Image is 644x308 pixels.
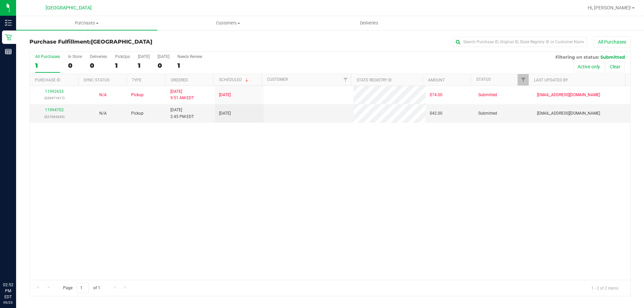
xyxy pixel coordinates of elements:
[5,48,12,55] inline-svg: Reports
[99,92,107,98] button: N/A
[35,54,60,59] div: All Purchases
[478,92,497,98] span: Submitted
[99,111,107,116] span: Not Applicable
[219,77,250,82] a: Scheduled
[115,54,130,59] div: PickUps
[131,110,144,117] span: Pickup
[115,62,130,69] div: 1
[299,16,440,30] a: Deliveries
[5,19,12,26] inline-svg: Inventory
[518,74,529,85] a: Filter
[138,62,150,69] div: 1
[45,89,64,94] a: 11992653
[68,62,82,69] div: 0
[158,62,169,69] div: 0
[45,108,64,112] a: 11994702
[170,107,194,120] span: [DATE] 2:45 PM EDT
[177,62,202,69] div: 1
[600,54,625,60] span: Submitted
[158,20,298,26] span: Customers
[35,78,60,82] a: Purchase ID
[16,16,157,30] a: Purchases
[84,78,109,82] a: Sync Status
[170,88,194,101] span: [DATE] 9:51 AM EDT
[131,92,144,98] span: Pickup
[34,95,74,101] p: (326971617)
[476,77,491,82] a: Status
[46,5,92,11] span: [GEOGRAPHIC_DATA]
[177,54,202,59] div: Needs Review
[90,54,107,59] div: Deliveries
[534,78,568,82] a: Last Updated By
[5,34,12,41] inline-svg: Retail
[537,110,600,117] span: [EMAIL_ADDRESS][DOMAIN_NAME]
[68,54,82,59] div: In Store
[357,78,392,82] a: State Registry ID
[478,110,497,117] span: Submitted
[34,114,74,120] p: (327063335)
[3,300,13,305] p: 09/23
[7,254,27,274] iframe: Resource center
[91,39,152,45] span: [GEOGRAPHIC_DATA]
[219,92,231,98] span: [DATE]
[99,93,107,97] span: Not Applicable
[594,36,631,48] button: All Purchases
[158,54,169,59] div: [DATE]
[90,62,107,69] div: 0
[57,283,106,293] span: Page of 1
[30,39,230,45] h3: Purchase Fulfillment:
[605,61,625,72] button: Clear
[430,92,442,98] span: $74.00
[35,62,60,69] div: 1
[588,5,631,10] span: Hi, [PERSON_NAME]!
[573,61,604,72] button: Active only
[428,78,445,82] a: Amount
[20,253,28,261] iframe: Resource center unread badge
[340,74,351,85] a: Filter
[453,37,587,47] input: Search Purchase ID, Original ID, State Registry ID or Customer Name...
[3,282,13,300] p: 02:52 PM EDT
[132,78,142,82] a: Type
[171,78,188,82] a: Ordered
[99,110,107,117] button: N/A
[77,283,89,293] input: 1
[555,54,599,60] span: Filtering on status:
[586,283,624,293] span: 1 - 2 of 2 items
[16,20,157,26] span: Purchases
[219,110,231,117] span: [DATE]
[138,54,150,59] div: [DATE]
[351,20,387,26] span: Deliveries
[430,110,442,117] span: $42.00
[537,92,600,98] span: [EMAIL_ADDRESS][DOMAIN_NAME]
[157,16,299,30] a: Customers
[267,77,288,82] a: Customer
